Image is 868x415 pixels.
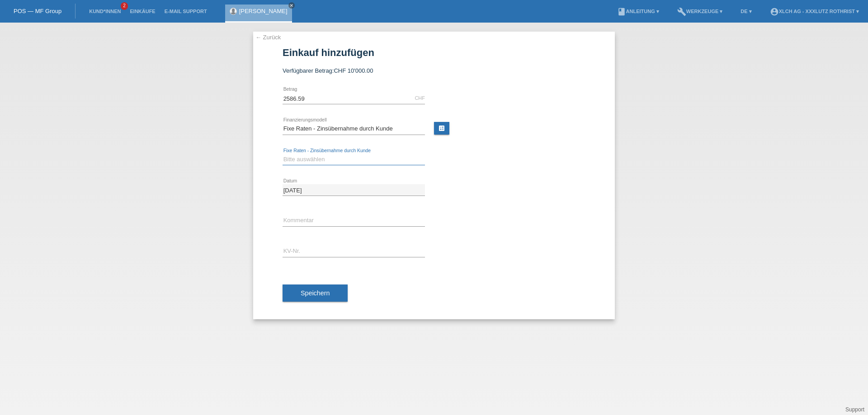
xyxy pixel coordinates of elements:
a: account_circleXLCH AG - XXXLutz Rothrist ▾ [765,9,863,14]
a: POS — MF Group [14,8,61,14]
i: book [617,7,626,16]
a: Support [845,406,864,413]
a: buildWerkzeuge ▾ [673,9,727,14]
a: DE ▾ [736,9,756,14]
a: calculate [434,122,449,135]
i: account_circle [770,7,779,16]
h1: Einkauf hinzufügen [283,47,585,58]
span: CHF 10'000.00 [334,67,373,74]
div: Verfügbarer Betrag: [283,67,585,74]
span: Speichern [301,289,330,297]
a: Einkäufe [125,9,160,14]
i: calculate [438,125,445,132]
button: Speichern [283,284,348,302]
a: bookAnleitung ▾ [613,9,664,14]
a: E-Mail Support [160,9,212,14]
i: build [677,7,686,16]
a: Kund*innen [85,9,125,14]
a: [PERSON_NAME] [239,8,288,14]
i: close [289,3,294,8]
a: close [288,2,295,9]
div: CHF [415,95,425,101]
span: 2 [121,2,128,10]
a: ← Zurück [255,34,281,41]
